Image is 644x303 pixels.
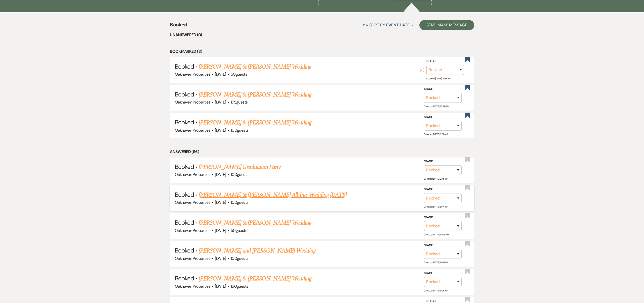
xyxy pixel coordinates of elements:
[175,72,210,77] span: Oakhaven Properties
[215,200,226,205] span: [DATE]
[360,18,416,32] button: Sort By Event Date
[231,256,248,261] span: 100 guests
[199,118,311,127] a: [PERSON_NAME] & [PERSON_NAME] Wedding
[175,128,210,133] span: Oakhaven Properties
[170,21,187,32] span: Booked
[419,20,474,30] button: Send Mass Message
[199,218,311,227] a: [PERSON_NAME] & [PERSON_NAME] Wedding
[175,256,210,261] span: Oakhaven Properties
[175,228,210,233] span: Oakhaven Properties
[215,284,226,289] span: [DATE]
[215,228,226,233] span: [DATE]
[424,243,462,248] label: Stage:
[199,163,280,172] a: [PERSON_NAME] Graduation Party
[424,261,448,264] span: Created: [DATE] 1:45 PM
[175,191,194,198] span: Booked
[231,72,247,77] span: 50 guests
[231,99,248,105] span: 175 guests
[175,63,194,70] span: Booked
[231,228,247,233] span: 50 guests
[424,215,462,220] label: Stage:
[170,48,474,55] li: Bookmarked (3)
[215,99,226,105] span: [DATE]
[231,128,248,133] span: 100 guests
[170,32,474,38] li: Unanswered (0)
[215,128,226,133] span: [DATE]
[424,289,448,292] span: Created: [DATE] 5:56 PM
[426,77,451,80] span: Created: [DATE] 2:56 PM
[199,274,311,283] a: [PERSON_NAME] & [PERSON_NAME] Wedding
[424,114,462,120] label: Stage:
[215,172,226,177] span: [DATE]
[215,256,226,261] span: [DATE]
[199,62,311,71] a: [PERSON_NAME] & [PERSON_NAME] Wedding
[199,246,316,255] a: [PERSON_NAME] and [PERSON_NAME] Wedding
[424,187,462,192] label: Stage:
[426,59,464,64] label: Stage:
[362,22,368,28] span: ↑↓
[199,90,311,99] a: [PERSON_NAME] & [PERSON_NAME] Wedding
[170,148,474,155] li: Answered (56)
[424,233,449,236] span: Created: [DATE] 12:46 PM
[199,190,347,199] a: [PERSON_NAME] & [PERSON_NAME] All-Inc. Wedding [DATE]
[175,163,194,171] span: Booked
[424,86,462,92] label: Stage:
[424,205,448,208] span: Created: [DATE] 9:44 PM
[424,177,448,180] span: Created: [DATE] 2:45 PM
[175,219,194,226] span: Booked
[386,22,410,28] span: Event Date
[175,99,210,105] span: Oakhaven Properties
[424,105,449,108] span: Created: [DATE] 10:49 PM
[175,90,194,98] span: Booked
[175,284,210,289] span: Oakhaven Properties
[175,172,210,177] span: Oakhaven Properties
[175,118,194,126] span: Booked
[215,72,226,77] span: [DATE]
[231,200,248,205] span: 100 guests
[175,274,194,282] span: Booked
[231,284,248,289] span: 150 guests
[231,172,248,177] span: 100 guests
[424,159,462,164] label: Stage:
[424,271,462,276] label: Stage:
[175,246,194,254] span: Booked
[175,200,210,205] span: Oakhaven Properties
[424,133,448,136] span: Created: [DATE] 3:31 AM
